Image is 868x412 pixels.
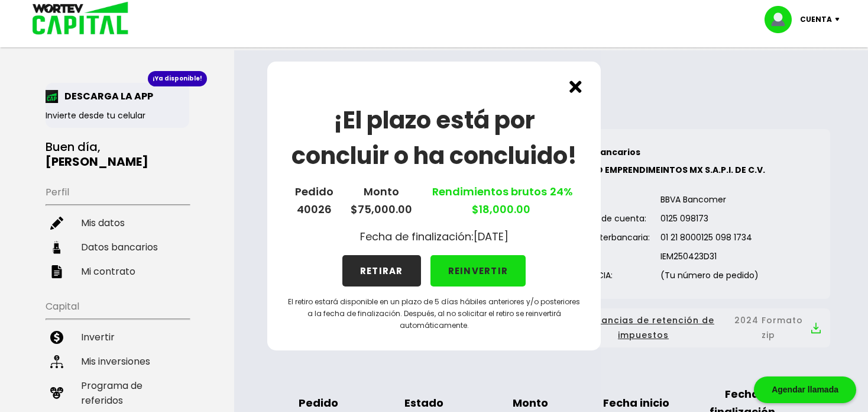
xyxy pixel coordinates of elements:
[800,11,832,28] p: Cuenta
[286,296,582,331] p: El retiro estará disponible en un plazo de 5 días hábiles anteriores y/o posteriores a la fecha d...
[754,376,856,403] div: Agendar llamada
[429,184,573,217] a: Rendimientos brutos $18,000.00
[342,255,421,287] button: RETIRAR
[832,18,848,21] img: icon-down
[286,102,582,173] h1: ¡El plazo está por concluir o ha concluido!
[360,228,509,246] p: Fecha de finalización: [DATE]
[295,183,333,218] p: Pedido 40026
[351,183,412,218] p: Monto $75,000.00
[547,184,573,199] span: 24%
[765,6,800,33] img: profile-image
[569,81,582,93] img: cross.ed5528e3.svg
[430,255,526,287] button: REINVERTIR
